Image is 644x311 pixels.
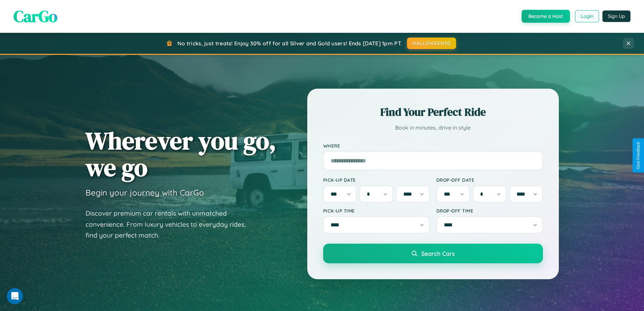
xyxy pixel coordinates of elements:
[323,123,543,133] p: Book in minutes, drive in style
[575,10,599,22] button: Login
[177,40,402,47] span: No tricks, just treats! Enjoy 30% off for all Silver and Gold users! Ends [DATE] 1pm PT.
[436,208,543,214] label: Drop-off Time
[14,5,57,27] span: CarGo
[323,244,543,263] button: Search Cars
[421,250,455,257] span: Search Cars
[636,142,641,169] div: Give Feedback
[323,143,543,149] label: Where
[86,127,276,181] h1: Wherever you go, we go
[407,38,456,49] button: HALLOWEEN30
[86,208,255,241] p: Discover premium car rentals with unmatched convenience. From luxury vehicles to everyday rides, ...
[323,208,430,214] label: Pick-up Time
[522,10,570,23] button: Become a Host
[323,177,430,183] label: Pick-up Date
[602,10,630,22] button: Sign Up
[86,187,204,198] h3: Begin your journey with CarGo
[436,177,543,183] label: Drop-off Date
[323,105,543,119] h2: Find Your Perfect Ride
[7,288,23,304] iframe: Intercom live chat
